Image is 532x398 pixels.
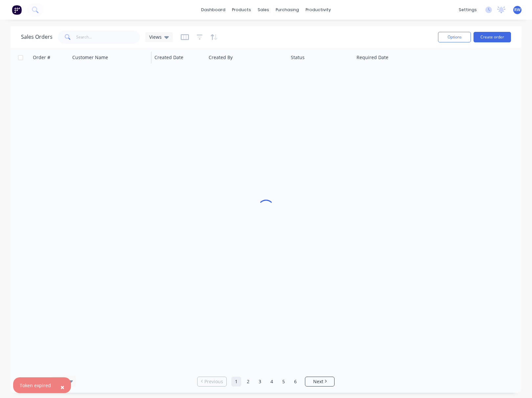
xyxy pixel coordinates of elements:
ul: Pagination [195,377,337,387]
div: Status [291,54,305,61]
span: × [60,383,64,392]
a: Previous page [197,378,226,385]
input: Search... [76,31,140,44]
div: settings [455,5,480,15]
span: RW [514,7,520,13]
a: Page 3 [255,377,265,387]
span: Views [149,33,162,40]
span: Next [313,378,323,385]
div: purchasing [272,5,302,15]
div: Created Date [154,54,183,61]
button: Options [438,32,471,42]
div: Order # [33,54,50,61]
h1: Sales Orders [21,34,53,40]
button: Create order [474,32,511,42]
a: Page 1 is your current page [231,377,241,387]
span: Previous [204,378,223,385]
div: products [229,5,254,15]
div: Created By [209,54,233,61]
img: Factory [12,5,22,15]
a: Page 2 [243,377,253,387]
a: Page 4 [267,377,277,387]
div: Token expired [20,382,51,389]
a: Next page [305,378,334,385]
button: Close [54,379,71,395]
a: Page 5 [279,377,289,387]
a: Page 6 [290,377,300,387]
div: productivity [302,5,334,15]
div: Customer Name [72,54,108,61]
a: dashboard [198,5,229,15]
div: sales [254,5,272,15]
div: Required Date [357,54,388,61]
